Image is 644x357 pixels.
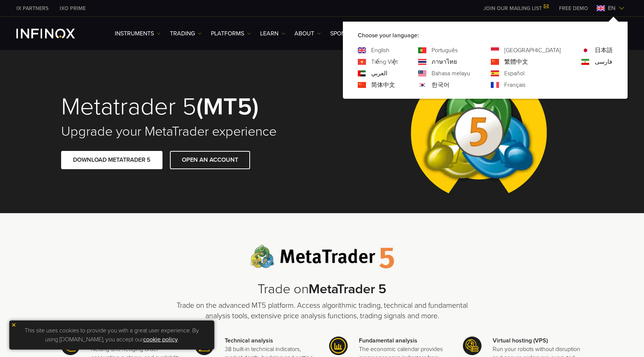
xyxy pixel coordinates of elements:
a: Instruments [115,29,161,38]
a: Language [371,46,389,55]
a: INFINOX [54,4,91,12]
strong: Virtual hosting (VPS) [493,337,548,344]
a: Language [595,57,612,66]
a: Learn [260,29,285,38]
a: INFINOX MENU [553,4,594,12]
a: TRADING [170,29,202,38]
a: Language [432,46,458,55]
p: Trade on the advanced MT5 platform. Access algorithmic trading, technical and fundamental analysi... [173,300,471,321]
a: Language [432,80,449,89]
a: Language [504,57,528,66]
a: Language [432,69,470,78]
a: Language [504,46,561,55]
a: Language [371,57,398,66]
strong: (MT5) [196,92,259,121]
a: cookie policy [143,336,178,343]
a: Language [504,69,524,78]
h2: Upgrade your MetaTrader experience [61,123,312,140]
p: Choose your language: [358,31,613,40]
a: DOWNLOAD METATRADER 5 [61,151,162,169]
a: Language [371,69,387,78]
img: Meta Trader 5 icon [329,337,348,355]
strong: MetaTrader 5 [309,281,386,297]
span: en [605,4,619,13]
a: ABOUT [294,29,321,38]
strong: Technical analysis [225,337,273,344]
a: PLATFORMS [211,29,251,38]
a: INFINOX Logo [16,29,92,38]
h1: Metatrader 5 [61,94,312,120]
a: OPEN AN ACCOUNT [170,151,250,169]
img: Meta Trader 5 icon [463,337,482,355]
a: INFINOX [11,4,54,12]
a: SPONSORSHIPS [330,29,373,38]
p: This site uses cookies to provide you with a great user experience. By using [DOMAIN_NAME], you a... [13,324,211,346]
img: Meta Trader 5 [405,50,553,213]
a: JOIN OUR MAILING LIST [478,5,553,12]
h2: Trade on [173,281,471,297]
a: Language [595,46,613,55]
a: Language [432,57,457,66]
a: Language [371,80,395,89]
a: Language [504,80,525,89]
img: yellow close icon [11,322,16,328]
strong: Fundamental analysis [359,337,417,344]
img: Meta Trader 5 logo [250,244,394,269]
